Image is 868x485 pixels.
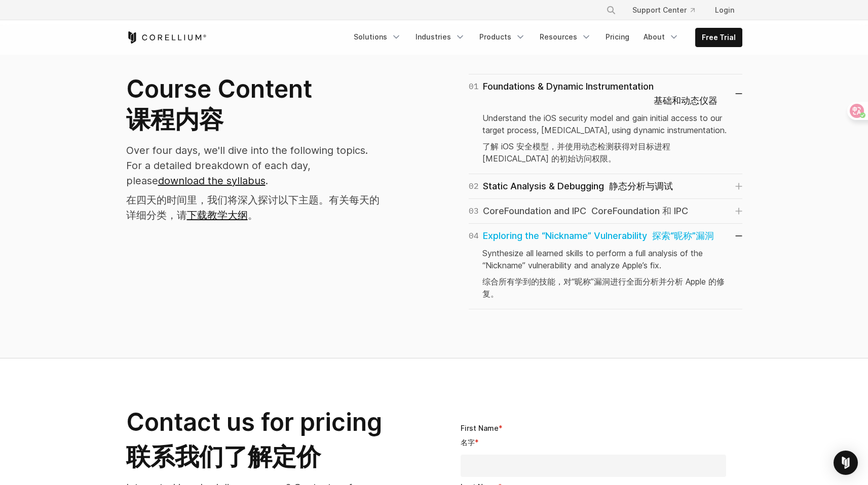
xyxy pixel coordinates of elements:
[654,95,718,106] font: 基础和动态仪器
[469,79,742,108] a: 01Foundations & Dynamic Instrumentation 基础和动态仪器
[461,438,475,447] span: 名字
[707,1,742,19] a: Login
[482,247,729,304] p: Synthesize all learned skills to perform a full analysis of the “Nickname” vulnerability and anal...
[594,1,742,19] div: Navigation Menu
[834,451,858,475] div: Open Intercom Messenger
[469,79,718,108] div: Foundations & Dynamic Instrumentation
[126,31,207,44] a: Corellium Home
[469,229,479,243] span: 04
[469,79,479,108] span: 01
[469,179,742,193] a: 02Static Analysis & Debugging 静态分析与调试
[469,229,714,243] div: Exploring the “Nickname” Vulnerability
[696,28,742,47] a: Free Trial
[469,229,742,243] a: 04Exploring the “Nickname” Vulnerability 探索“昵称”漏洞
[469,204,479,218] span: 03
[652,230,714,241] font: 探索“昵称”漏洞
[602,1,620,19] button: Search
[461,424,499,432] span: First Name
[126,143,386,223] p: Over four days, we'll dive into the following topics. For a detailed breakdown of each day, please .
[126,441,321,471] font: 联系我们了解定价
[409,28,471,46] a: Industries
[534,28,597,46] a: Resources
[609,181,673,191] font: 静态分析与调试
[126,407,386,472] h2: Contact us for pricing
[158,175,266,187] a: download the syllabus
[469,179,673,193] div: Static Analysis & Debugging
[624,1,703,19] a: Support Center
[348,28,407,46] a: Solutions
[126,74,386,135] h2: Course Content
[469,204,742,218] a: 03CoreFoundation and IPC CoreFoundation 和 IPC
[126,104,223,134] font: 课程内容
[637,28,685,46] a: About
[482,141,670,164] font: 了解 iOS 安全模型，并使用动态检测获得对目标进程 [MEDICAL_DATA] 的初始访问权限。
[591,206,688,216] font: CoreFoundation 和 IPC
[482,112,729,169] p: Understand the iOS security model and gain initial access to our target process, [MEDICAL_DATA], ...
[482,276,725,299] font: 综合所有学到的技能，对“昵称”漏洞进行全面分析并分析 Apple 的修复。
[469,179,479,193] span: 02
[187,209,248,221] a: 下载教学大纲
[126,194,380,221] font: 在四天的时间里，我们将深入探讨以下主题。有关每天的详细分类，请 。
[469,204,688,218] div: CoreFoundation and IPC
[473,28,532,46] a: Products
[599,28,635,46] a: Pricing
[348,28,742,47] div: Navigation Menu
